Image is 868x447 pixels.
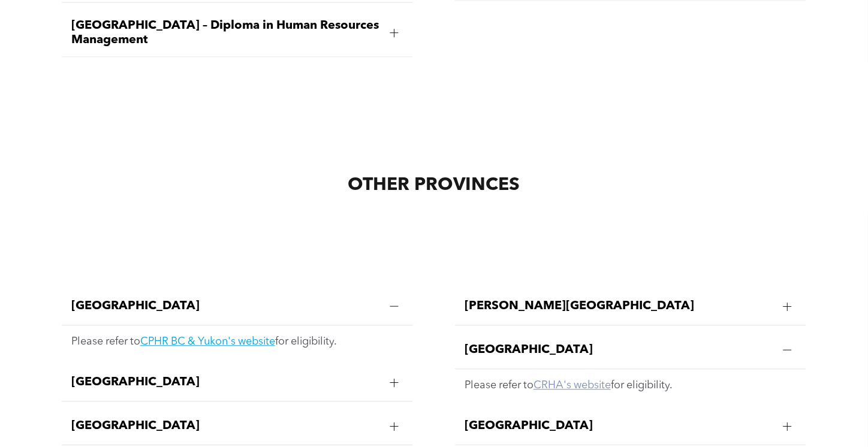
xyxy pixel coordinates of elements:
span: [GEOGRAPHIC_DATA] [71,300,381,314]
span: [GEOGRAPHIC_DATA] [465,343,774,358]
p: Please refer to for eligibility. [465,379,797,392]
span: [GEOGRAPHIC_DATA] [71,376,381,390]
span: OTHER PROVINCES [348,177,520,195]
a: CRHA's website [534,380,611,391]
a: CPHR BC & Yukon's website [140,337,275,348]
span: [PERSON_NAME][GEOGRAPHIC_DATA] [465,300,774,314]
span: [GEOGRAPHIC_DATA] [465,419,774,434]
span: [GEOGRAPHIC_DATA] – Diploma in Human Resources Management [71,19,381,47]
span: [GEOGRAPHIC_DATA] [71,419,381,434]
p: Please refer to for eligibility. [71,336,403,349]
